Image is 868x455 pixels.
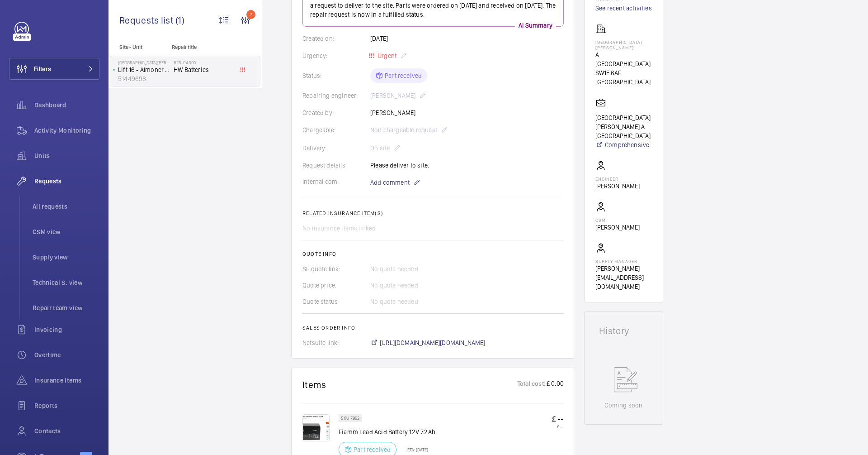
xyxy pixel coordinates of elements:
[595,140,652,149] a: Comprehensive
[595,182,640,191] p: [PERSON_NAME]
[302,210,564,216] h2: Related insurance item(s)
[33,253,99,262] span: Supply view
[302,414,330,441] img: 3thK1ltvSh0zpKCgQ64qk-yHXJnmrmBmDbb_upleN9WYBDr8.png
[34,101,99,110] span: Dashboard
[341,417,359,420] p: SKU 7992
[34,151,99,160] span: Units
[595,176,640,182] p: Engineer
[172,44,231,50] p: Repair title
[595,264,652,291] p: [PERSON_NAME][EMAIL_ADDRESS][DOMAIN_NAME]
[302,251,564,257] h2: Quote info
[595,113,652,140] p: [GEOGRAPHIC_DATA][PERSON_NAME] A [GEOGRAPHIC_DATA]
[34,325,99,334] span: Invoicing
[34,350,99,359] span: Overtime
[118,74,170,83] p: 51449698
[302,379,326,390] h1: Items
[515,21,556,30] p: AI Summary
[34,64,51,73] span: Filters
[33,303,99,312] span: Repair team view
[595,223,640,232] p: [PERSON_NAME]
[595,39,652,50] p: [GEOGRAPHIC_DATA][PERSON_NAME]
[33,227,99,236] span: CSM view
[354,445,391,454] p: Part received
[33,278,99,287] span: Technical S. view
[595,4,652,13] a: See recent activities
[34,426,99,436] span: Contacts
[119,14,175,26] span: Requests list
[595,68,652,86] p: SW1E 6AF [GEOGRAPHIC_DATA]
[552,414,564,424] p: £ --
[34,177,99,186] span: Requests
[9,58,99,80] button: Filters
[546,379,564,390] p: £ 0.00
[118,60,170,65] p: [GEOGRAPHIC_DATA][PERSON_NAME]
[370,178,410,187] span: Add comment
[108,44,168,50] p: Site - Unit
[599,326,648,335] h1: History
[595,259,652,264] p: Supply manager
[174,65,233,74] span: HW Batteries
[174,60,233,65] h2: R25-04590
[517,379,546,390] p: Total cost:
[402,447,428,452] p: ETA: [DATE]
[370,338,486,347] a: [URL][DOMAIN_NAME][DOMAIN_NAME]
[302,325,564,331] h2: Sales order info
[118,65,170,74] p: Lift 16 - Almoner Guest Lift (KS9047)
[604,401,642,410] p: Coming soon
[33,202,99,211] span: All requests
[34,126,99,135] span: Activity Monitoring
[34,376,99,385] span: Insurance items
[595,50,652,68] p: A [GEOGRAPHIC_DATA]
[552,424,564,429] p: £ --
[595,217,640,223] p: CSM
[34,401,99,410] span: Reports
[339,427,435,436] p: Fiamm Lead Acid Battery 12V 7.2Ah
[380,338,486,347] span: [URL][DOMAIN_NAME][DOMAIN_NAME]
